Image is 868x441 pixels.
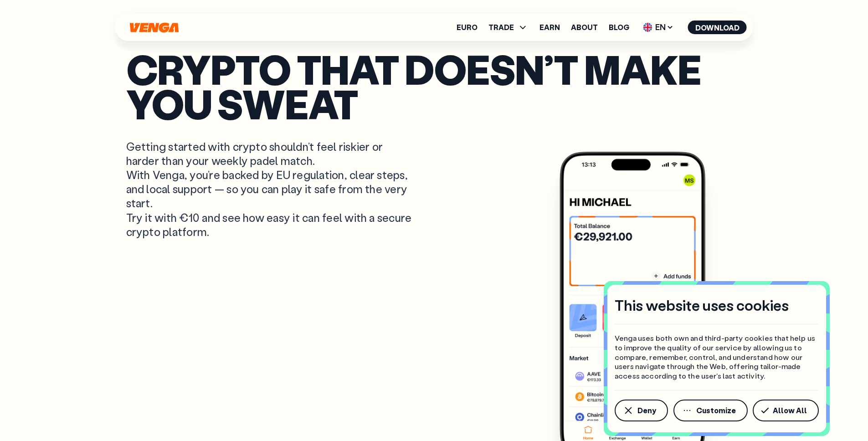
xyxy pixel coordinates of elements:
[673,400,748,421] button: Customize
[615,400,668,421] button: Deny
[773,407,807,414] span: Allow All
[637,407,656,414] span: Deny
[129,22,180,33] svg: Home
[615,333,819,381] p: Venga uses both own and third-party cookies that help us to improve the quality of our service by...
[688,21,747,34] button: Download
[539,24,560,31] a: Earn
[643,23,652,32] img: flag-uk
[609,24,629,31] a: Blog
[571,24,598,31] a: About
[640,20,677,35] span: EN
[457,24,478,31] a: Euro
[126,139,414,239] p: Getting started with crypto shouldn’t feel riskier or harder than your weekly padel match. With V...
[488,24,514,31] span: TRADE
[753,400,819,421] button: Allow All
[615,296,789,315] h4: This website uses cookies
[488,22,529,33] span: TRADE
[126,51,742,121] p: Crypto that doesn’t make you sweat
[696,407,736,414] span: Customize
